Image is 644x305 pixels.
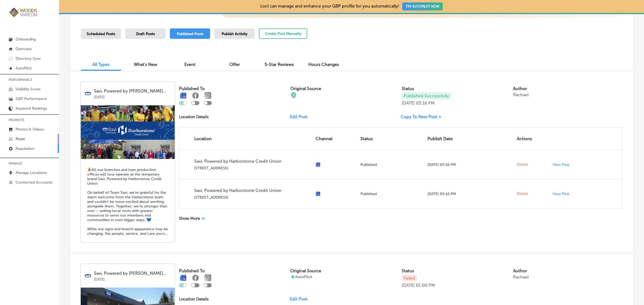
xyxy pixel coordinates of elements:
p: Reputation [16,146,34,151]
p: Savi, Powered by Harborstone Credit Union [194,159,311,164]
h5: 🎉All our branches and loan production offices will now operate as the temporary brand Savi, Power... [87,168,168,236]
p: View Post [552,162,569,167]
p: [DATE] [402,283,415,288]
img: logo [85,273,91,279]
p: View Post [552,192,569,196]
p: [DATE] [402,101,415,106]
span: What's New [134,62,157,67]
label: Published To [179,86,205,91]
th: Actions [515,128,550,150]
button: Create Post Manually [259,28,307,39]
p: Savi, Powered by [PERSON_NAME]... [94,89,171,94]
label: Original Source [290,86,321,91]
p: [STREET_ADDRESS] [194,195,311,200]
span: Draft Posts [136,32,155,36]
p: [DATE] [94,276,171,281]
p: Failed [402,274,417,282]
label: Status [402,268,414,273]
p: Directory Sync [16,56,41,61]
img: cba84b02adce74ede1fb4a8549a95eca.png [290,92,297,99]
p: AutoPilot [16,66,32,70]
p: Published Successfully [402,92,451,99]
span: Delete [517,162,528,167]
p: Connected Accounts [16,180,52,185]
label: Published To [179,268,205,273]
p: Published [360,162,423,167]
label: Status [402,86,414,91]
label: Author [513,268,527,273]
span: 5-Star Reviews [265,62,294,67]
p: [DATE] 05:16 PM [427,192,513,196]
a: View Post [552,192,584,196]
p: Rachael [513,274,529,280]
p: [DATE] 05:16 PM [427,162,513,167]
p: Location Details [179,297,209,302]
p: Manage Locations [16,170,47,175]
p: Posts [16,137,25,141]
span: Published Posts [177,32,203,36]
th: Publish Date [425,128,515,150]
p: AutoPilot [295,274,312,279]
a: View Post [552,162,584,167]
img: autopilot-icon [290,274,295,279]
span: Hours Changes [308,62,339,67]
span: Event [184,62,196,67]
label: Author [513,86,527,91]
p: Location Details [179,114,209,119]
th: Channel [313,128,358,150]
span: All Types [92,62,109,67]
a: Edit Post [290,114,312,119]
p: Rachael [513,92,529,97]
p: GBP Performance [16,96,47,101]
span: Delete [517,191,528,196]
p: Savi, Powered by Harborstone Credit Union [194,188,311,193]
span: Scheduled Posts [87,32,115,36]
label: Original Source [290,268,321,273]
p: [STREET_ADDRESS] [194,166,311,170]
p: Savi, Powered by [PERSON_NAME]... [94,271,171,276]
p: 01:00 PM [416,283,435,288]
p: Onboarding [16,37,36,42]
a: Copy To New Post + [401,114,446,119]
p: Visibility Score [16,87,41,91]
button: TRY AUTOPILOT NOW [402,2,443,10]
span: Publish Activity [222,32,247,36]
img: 040c144e-7aea-4ec3-a608-60f34295e317SaviPoweredbyHarborstoneRebrand.jpg [81,105,175,159]
p: 05:16 PM [416,101,435,106]
span: Offer [229,62,240,67]
p: Published [360,192,423,196]
img: 4a29b66a-e5ec-43cd-850c-b989ed1601aaLogo_Horizontal_BerryOlive_1000.jpg [9,7,38,18]
p: Keyword Rankings [16,106,47,111]
img: logo [85,90,91,97]
a: Edit Post [290,296,312,302]
th: Status [358,128,425,150]
p: Overview [16,47,32,51]
th: Location [179,128,313,150]
p: [DATE] [94,94,171,99]
p: Show More [179,216,200,221]
p: Photos & Videos [16,127,44,132]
